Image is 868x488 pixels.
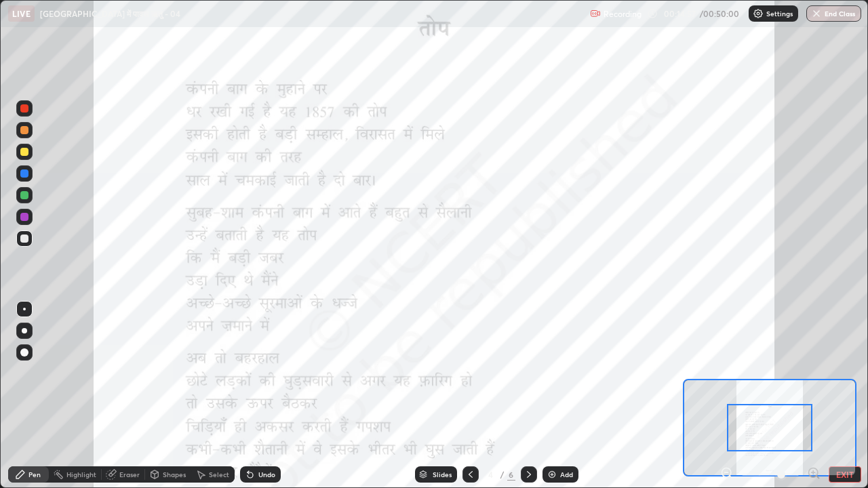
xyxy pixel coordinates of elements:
[119,471,140,478] div: Eraser
[590,8,601,19] img: recording.375f2c34.svg
[40,8,180,19] p: [GEOGRAPHIC_DATA] में पावस ऋतु - 04
[766,10,793,17] p: Settings
[507,468,515,481] div: 6
[829,466,861,483] button: EXIT
[163,471,186,478] div: Shapes
[66,471,96,478] div: Highlight
[547,469,557,480] img: add-slide-button
[433,471,452,478] div: Slides
[258,471,275,478] div: Undo
[604,9,642,19] p: Recording
[28,471,41,478] div: Pen
[484,470,498,479] div: 4
[500,470,505,479] div: /
[560,471,573,478] div: Add
[209,471,229,478] div: Select
[811,8,822,19] img: end-class-cross
[753,8,764,19] img: class-settings-icons
[12,8,31,19] p: LIVE
[806,5,861,22] button: End Class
